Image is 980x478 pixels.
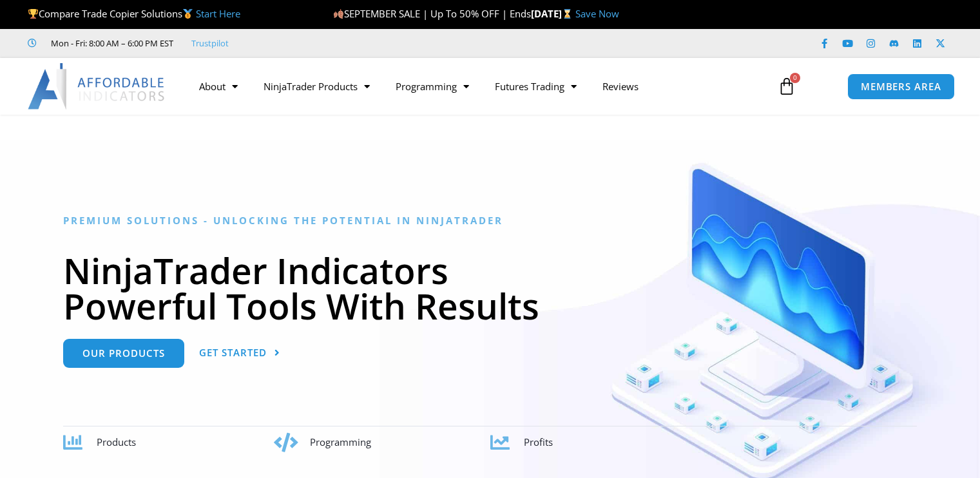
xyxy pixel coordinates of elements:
a: Get Started [199,339,280,368]
a: MEMBERS AREA [847,73,955,100]
a: Futures Trading [482,72,590,101]
span: 0 [790,73,800,83]
a: NinjaTrader Products [251,72,383,101]
span: Mon - Fri: 8:00 AM – 6:00 PM EST [48,35,173,51]
a: About [186,72,251,101]
span: Programming [310,435,371,448]
img: 🍂 [334,9,343,19]
a: Our Products [63,339,184,368]
h6: Premium Solutions - Unlocking the Potential in NinjaTrader [63,215,917,227]
span: Products [97,435,136,448]
h1: NinjaTrader Indicators Powerful Tools With Results [63,253,917,323]
span: Profits [524,435,553,448]
nav: Menu [186,72,765,101]
strong: [DATE] [531,7,575,20]
span: Our Products [82,349,165,358]
a: Reviews [590,72,651,101]
img: ⌛ [562,9,572,19]
span: Compare Trade Copier Solutions [28,7,240,20]
img: 🏆 [28,9,38,19]
span: SEPTEMBER SALE | Up To 50% OFF | Ends [333,7,531,20]
a: Trustpilot [191,35,229,51]
a: Programming [383,72,482,101]
a: 0 [758,68,815,105]
a: Start Here [196,7,240,20]
img: LogoAI | Affordable Indicators – NinjaTrader [28,63,166,110]
span: Get Started [199,348,267,358]
span: MEMBERS AREA [861,82,941,91]
img: 🥇 [183,9,193,19]
a: Save Now [575,7,619,20]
